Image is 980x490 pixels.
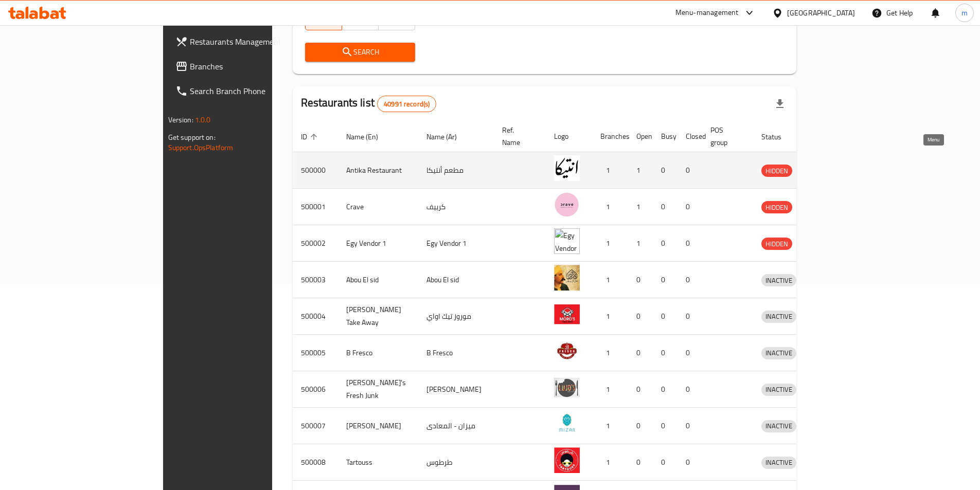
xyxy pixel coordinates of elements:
td: 0 [678,444,702,481]
img: Tartouss [554,447,580,473]
div: INACTIVE [761,347,796,359]
div: [GEOGRAPHIC_DATA] [787,7,855,19]
th: Branches [592,121,628,152]
td: 0 [653,371,678,408]
td: 1 [628,189,653,225]
span: Branches [190,60,318,72]
td: 0 [628,262,653,298]
th: Busy [653,121,678,152]
span: Yes [346,13,375,28]
td: Egy Vendor 1 [418,225,494,262]
span: HIDDEN [761,202,792,213]
th: Open [628,121,653,152]
div: HIDDEN [761,201,792,213]
td: [PERSON_NAME] [418,371,494,408]
td: 0 [628,444,653,481]
button: Search [305,43,416,62]
td: Tartouss [338,444,418,481]
div: INACTIVE [761,311,796,323]
td: 0 [653,335,678,371]
th: Closed [678,121,702,152]
span: Version: [168,113,193,126]
td: [PERSON_NAME] Take Away [338,298,418,335]
a: Restaurants Management [167,29,327,54]
td: 0 [628,408,653,444]
td: 0 [678,152,702,189]
td: Abou El sid [338,262,418,298]
td: ميزان - المعادى [418,408,494,444]
td: Abou El sid [418,262,494,298]
span: POS group [710,124,741,149]
div: Export file [768,92,792,116]
td: 1 [592,371,628,408]
span: Get support on: [168,131,216,144]
td: 0 [678,371,702,408]
img: Mizan - Maadi [554,411,580,437]
img: Egy Vendor 1 [554,228,580,254]
td: 0 [653,298,678,335]
td: 0 [678,189,702,225]
td: 0 [653,262,678,298]
td: 1 [592,298,628,335]
td: 0 [653,189,678,225]
td: 1 [628,152,653,189]
img: Moro's Take Away [554,301,580,327]
td: 1 [592,225,628,262]
td: [PERSON_NAME] [338,408,418,444]
span: 40991 record(s) [378,99,436,109]
td: 1 [592,152,628,189]
div: INACTIVE [761,274,796,286]
td: 0 [653,444,678,481]
td: 1 [592,408,628,444]
div: Total records count [377,96,436,112]
td: طرطوس [418,444,494,481]
td: 0 [628,298,653,335]
a: Support.OpsPlatform [168,141,234,154]
span: Name (En) [346,131,391,143]
td: 1 [592,262,628,298]
td: Crave [338,189,418,225]
td: 0 [653,225,678,262]
img: Crave [554,192,580,217]
th: Logo [546,121,592,152]
span: INACTIVE [761,457,796,468]
a: Branches [167,54,327,79]
span: INACTIVE [761,275,796,286]
td: Egy Vendor 1 [338,225,418,262]
td: مطعم أنتيكا [418,152,494,189]
span: Ref. Name [502,124,533,149]
td: [PERSON_NAME]'s Fresh Junk [338,371,418,408]
span: HIDDEN [761,238,792,250]
span: INACTIVE [761,420,796,432]
td: 0 [653,408,678,444]
span: All [310,13,338,28]
td: 0 [678,408,702,444]
div: Menu-management [675,7,739,19]
h2: Restaurants list [301,95,437,112]
td: 0 [678,298,702,335]
img: Lujo's Fresh Junk [554,374,580,400]
td: 0 [678,335,702,371]
span: ID [301,131,320,143]
td: كرييف [418,189,494,225]
div: INACTIVE [761,384,796,396]
span: m [961,7,968,19]
td: B Fresco [338,335,418,371]
td: Antika Restaurant [338,152,418,189]
span: INACTIVE [761,384,796,395]
span: 1.0.0 [195,113,211,126]
td: 0 [653,152,678,189]
span: Search Branch Phone [190,85,318,97]
span: Search [313,46,407,59]
img: Antika Restaurant [554,155,580,181]
td: موروز تيك اواي [418,298,494,335]
td: 0 [628,335,653,371]
span: Restaurants Management [190,35,318,48]
td: 1 [592,335,628,371]
span: Name (Ar) [426,131,470,143]
span: No [383,13,411,28]
span: HIDDEN [761,165,792,177]
span: Status [761,131,795,143]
